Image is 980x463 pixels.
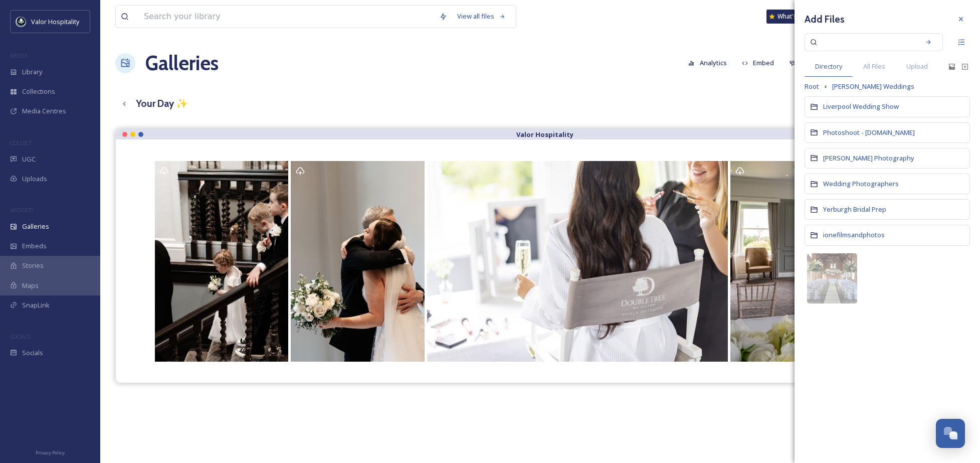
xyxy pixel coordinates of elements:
span: Galleries [22,222,49,231]
span: SnapLink [22,300,50,310]
a: Privacy Policy [36,446,65,458]
span: Upload [906,62,928,71]
img: woodyatt_warner-17942470694069066.jpg [807,253,857,303]
span: Maps [22,281,39,290]
a: Galleries [145,48,219,78]
span: ionefilmsandphotos [823,230,885,239]
input: Search your library [139,6,434,28]
span: [PERSON_NAME] Photography [823,153,914,163]
span: SOCIALS [10,333,30,340]
span: Directory [815,62,842,71]
span: Stories [22,261,44,270]
span: Privacy Policy [36,449,65,456]
button: Customise [784,53,850,73]
span: [PERSON_NAME] Weddings [832,82,914,91]
span: Collections [22,87,55,96]
span: COLLECT [10,139,32,146]
button: Embed [737,53,779,73]
span: Embeds [22,241,47,251]
a: What's New [766,10,817,24]
a: View all files [452,7,511,26]
span: Liverpool Wedding Show [823,102,899,111]
span: Root [805,82,819,91]
img: images [16,17,26,27]
button: Open Chat [936,419,965,448]
span: Valor Hospitality [31,17,79,26]
button: Analytics [683,53,732,73]
h3: Your Day ✨ [136,96,188,111]
span: Yerburgh Bridal Prep [823,205,886,214]
strong: Valor Hospitality [516,130,573,139]
span: WIDGETS [10,206,33,214]
span: Library [22,67,42,77]
h3: Add Files [805,12,845,27]
span: Wedding Photographers [823,179,899,188]
span: UGC [22,155,36,164]
span: MEDIA [10,52,28,59]
span: All Files [863,62,885,71]
a: Analytics [683,53,737,73]
span: Photoshoot - [DOMAIN_NAME] [823,128,915,137]
span: Socials [22,348,43,358]
span: Uploads [22,174,47,184]
span: Media Centres [22,106,66,116]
